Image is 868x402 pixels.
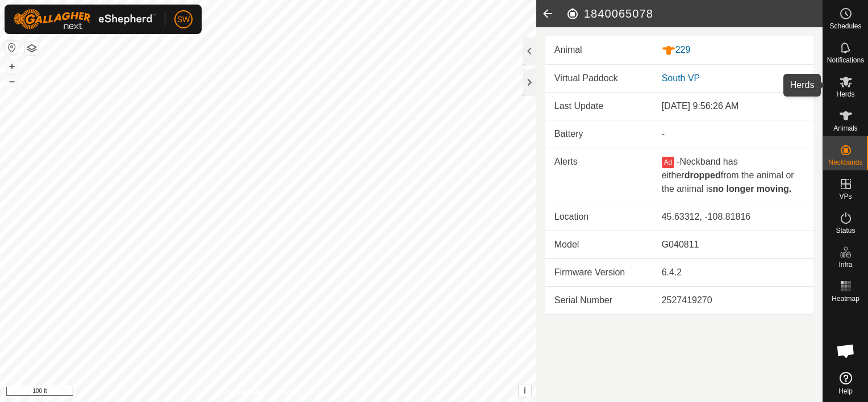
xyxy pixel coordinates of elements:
[566,7,823,20] h2: 1840065078
[662,73,700,83] a: South VP
[5,74,19,88] button: –
[5,41,19,55] button: Reset Map
[545,36,653,64] td: Animal
[662,127,804,141] div: -
[662,210,804,224] div: 45.63312, -108.81816
[223,387,266,397] a: Privacy Policy
[545,258,653,286] td: Firmware Version
[832,295,859,302] span: Heatmap
[662,157,794,194] span: Neckband has either from the animal or the animal is
[545,93,653,120] td: Last Update
[545,203,653,231] td: Location
[833,125,858,132] span: Animals
[14,9,156,30] img: Gallagher Logo
[662,238,804,252] div: G040811
[662,99,804,113] div: [DATE] 9:56:26 AM
[524,386,526,395] span: i
[827,57,864,64] span: Notifications
[838,388,853,395] span: Help
[829,334,863,368] div: Open chat
[662,43,804,57] div: 229
[712,184,791,194] b: no longer moving.
[823,367,868,399] a: Help
[838,261,852,268] span: Infra
[5,60,19,73] button: +
[545,231,653,258] td: Model
[662,294,804,307] div: 2527419270
[662,266,804,279] div: 6.4.2
[177,14,190,26] span: SW
[279,387,313,397] a: Contact Us
[829,23,861,30] span: Schedules
[662,157,674,168] button: Ad
[545,286,653,314] td: Serial Number
[519,384,531,397] button: i
[545,65,653,93] td: Virtual Paddock
[545,120,653,148] td: Battery
[545,148,653,203] td: Alerts
[25,41,39,55] button: Map Layers
[836,91,854,98] span: Herds
[836,227,855,234] span: Status
[685,170,721,180] b: dropped
[677,157,679,166] span: -
[828,159,862,166] span: Neckbands
[839,193,852,200] span: VPs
